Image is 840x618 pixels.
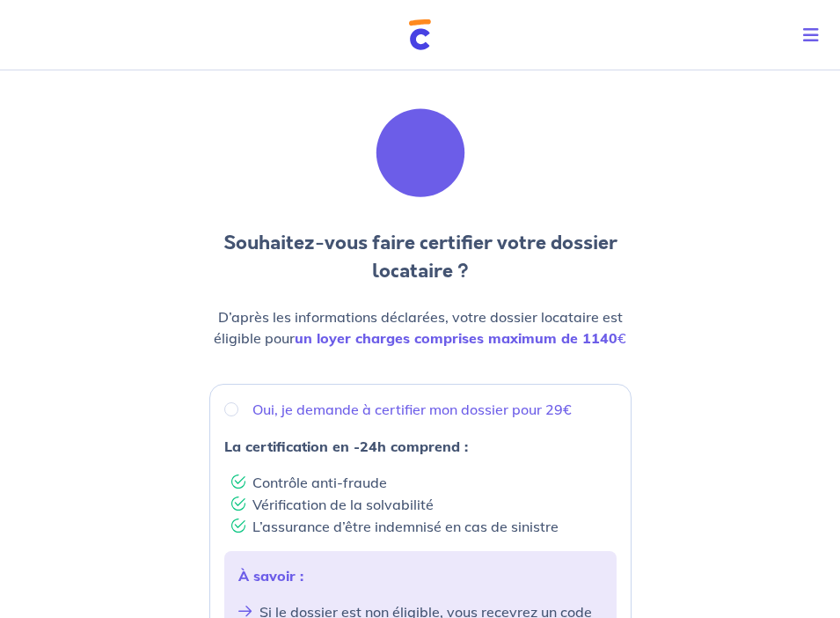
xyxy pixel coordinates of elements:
img: illu_document_valid.svg [373,106,468,201]
h3: Souhaitez-vous faire certifier votre dossier locataire ? [209,229,632,285]
li: L’assurance d’être indemnisé en cas de sinistre [231,515,617,537]
strong: À savoir : [238,567,303,585]
button: Toggle navigation [789,12,840,58]
li: Contrôle anti-fraude [231,471,617,493]
li: Vérification de la solvabilité [231,493,617,515]
p: Oui, je demande à certifier mon dossier pour 29€ [252,399,572,420]
img: Cautioneo [409,19,431,50]
p: D’après les informations déclarées, votre dossier locataire est éligible pour [209,306,632,349]
strong: La certification en -24h comprend : [224,438,468,455]
em: € [295,329,626,347]
strong: un loyer charges comprises maximum de 1140 [295,329,617,347]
